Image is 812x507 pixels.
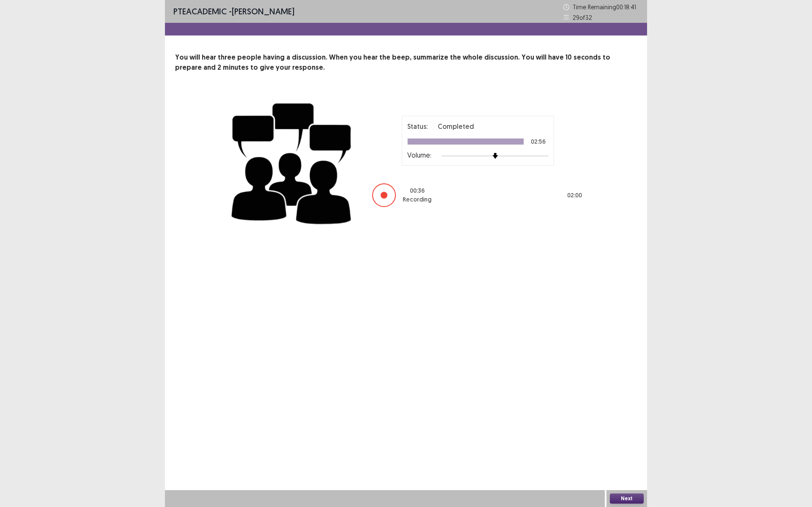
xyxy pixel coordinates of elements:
img: arrow-thumb [492,153,498,159]
img: group-discussion [228,93,355,231]
p: 00 : 36 [410,186,425,195]
p: Time Remaining 00 : 18 : 41 [573,3,639,11]
p: 02:56 [531,139,546,144]
p: Status: [407,121,428,131]
button: Next [610,493,644,504]
p: Recording [403,195,431,204]
p: Completed [438,121,474,131]
span: PTE academic [173,6,227,16]
p: 29 of 32 [573,13,592,22]
p: You will hear three people having a discussion. When you hear the beep, summarize the whole discu... [175,52,637,73]
p: - [PERSON_NAME] [173,5,294,18]
p: Volume: [407,150,431,160]
p: 02 : 00 [567,191,582,200]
